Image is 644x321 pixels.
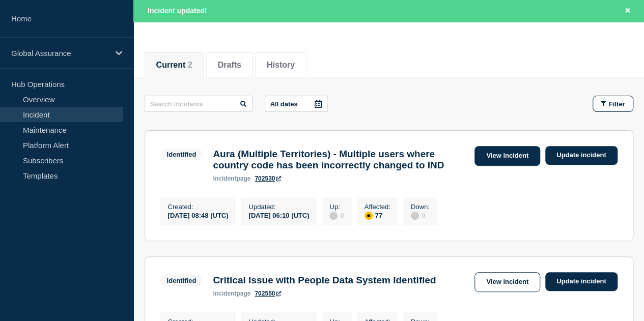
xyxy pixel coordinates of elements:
p: Global Assurance [11,49,109,57]
button: Drafts [218,61,241,70]
div: 0 [329,211,344,220]
span: 2 [188,61,192,69]
span: incident [213,290,236,297]
div: [DATE] 08:48 (UTC) [168,211,229,219]
p: Down : [411,203,430,211]
p: Created : [168,203,229,211]
a: View incident [474,146,540,166]
span: Incident updated! [148,7,207,15]
button: Close banner [621,5,634,17]
span: incident [213,175,236,182]
div: [DATE] 06:10 (UTC) [248,211,309,219]
p: page [213,290,250,297]
p: page [213,175,250,182]
p: All dates [270,100,298,108]
p: Affected : [365,203,390,211]
div: affected [365,212,373,220]
input: Search incidents [145,96,253,112]
button: Filter [593,96,633,112]
button: Current 2 [156,61,192,70]
button: All dates [265,96,328,112]
h3: Critical Issue with People Data System Identified [213,275,436,286]
span: Identified [160,149,203,160]
a: View incident [474,272,540,292]
h3: Aura (Multiple Territories) - Multiple users where country code has been incorrectly changed to IND [213,149,469,171]
a: 702550 [255,290,281,297]
div: 0 [411,211,430,220]
button: History [267,61,295,70]
div: disabled [329,212,338,220]
a: Update incident [545,272,618,291]
span: Identified [160,275,203,286]
p: Updated : [248,203,309,211]
a: Update incident [545,146,618,165]
div: disabled [411,212,419,220]
p: Up : [329,203,344,211]
a: 702530 [255,175,281,182]
span: Filter [609,100,625,108]
div: 77 [365,211,390,220]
